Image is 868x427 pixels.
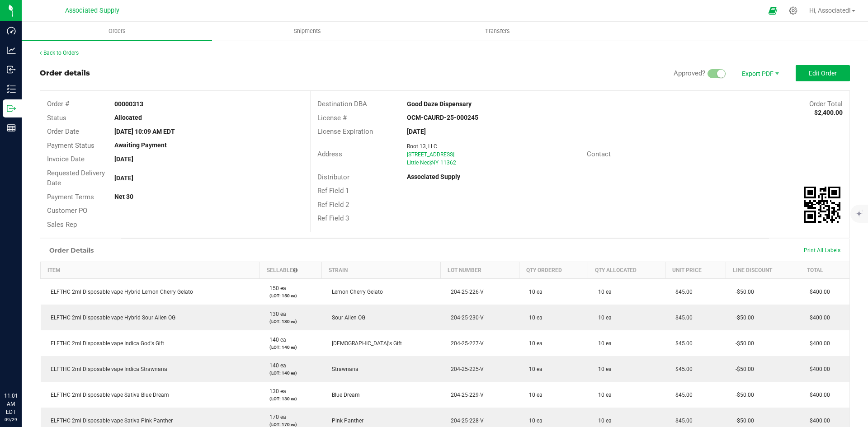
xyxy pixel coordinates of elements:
[46,366,167,372] span: ELFTHC 2ml Disposable vape Indica Strawnana
[47,114,66,122] span: Status
[731,340,754,347] span: -$50.00
[446,340,484,347] span: 204-25-227-V
[265,344,316,351] p: (LOT: 140 ea)
[524,366,542,372] span: 10 ea
[805,366,830,372] span: $400.00
[46,392,169,398] span: ELFTHC 2ml Disposable vape Sativa Blue Dream
[587,150,611,158] span: Contact
[40,50,79,56] a: Back to Orders
[805,289,830,295] span: $400.00
[671,366,693,372] span: $45.00
[265,370,316,376] p: (LOT: 140 ea)
[265,362,286,369] span: 140 ea
[788,6,799,15] div: Manage settings
[7,65,16,74] inline-svg: Inbound
[322,262,441,279] th: Strain
[7,123,16,132] inline-svg: Reports
[265,337,286,343] span: 140 ea
[440,160,456,166] span: 11362
[594,366,612,372] span: 10 ea
[22,22,212,41] a: Orders
[47,193,94,201] span: Payment Terms
[805,418,830,424] span: $400.00
[594,418,612,424] span: 10 ea
[4,416,18,423] p: 09/29
[114,114,142,121] strong: Allocated
[65,7,119,14] span: Associated Supply
[7,46,16,55] inline-svg: Analytics
[665,262,726,279] th: Unit Price
[317,150,342,158] span: Address
[805,392,830,398] span: $400.00
[731,366,754,372] span: -$50.00
[4,392,18,416] p: 11:01 AM EDT
[114,155,133,163] strong: [DATE]
[114,141,167,149] strong: Awaiting Payment
[265,414,286,420] span: 170 ea
[317,127,373,136] span: License Expiration
[588,262,665,279] th: Qty Allocated
[46,418,173,424] span: ELFTHC 2ml Disposable vape Sativa Pink Panther
[809,100,843,108] span: Order Total
[407,173,460,180] strong: Associated Supply
[804,187,840,223] qrcode: 00000313
[524,314,542,321] span: 10 ea
[805,340,830,347] span: $400.00
[96,27,138,35] span: Orders
[317,187,349,195] span: Ref Field 1
[46,289,193,295] span: ELFTHC 2ml Disposable vape Hybrid Lemon Cherry Gelato
[40,68,90,79] div: Order details
[726,262,800,279] th: Line Discount
[731,289,754,295] span: -$50.00
[317,100,367,108] span: Destination DBA
[47,169,105,188] span: Requested Delivery Date
[265,292,316,299] p: (LOT: 150 ea)
[327,392,360,398] span: Blue Dream
[265,318,316,325] p: (LOT: 130 ea)
[407,160,432,166] span: Little Neck
[804,187,840,223] img: Scan me!
[800,262,849,279] th: Total
[9,355,36,382] iframe: Resource center
[46,340,164,347] span: ELFTHC 2ml Disposable vape Indica God's Gift
[441,262,519,279] th: Lot Number
[407,143,437,150] span: Root 13, LLC
[259,262,322,279] th: Sellable
[674,69,705,77] span: Approved?
[327,314,365,321] span: Sour Alien OG
[446,366,484,372] span: 204-25-225-V
[519,262,588,279] th: Qty Ordered
[446,392,484,398] span: 204-25-229-V
[473,27,522,35] span: Transfers
[671,392,693,398] span: $45.00
[327,289,383,295] span: Lemon Cherry Gelato
[114,174,133,182] strong: [DATE]
[446,314,484,321] span: 204-25-230-V
[47,221,77,229] span: Sales Rep
[265,395,316,402] p: (LOT: 130 ea)
[265,311,286,317] span: 130 ea
[47,206,87,215] span: Customer PO
[731,392,754,398] span: -$50.00
[114,128,175,135] strong: [DATE] 10:09 AM EDT
[430,160,431,166] span: ,
[317,214,349,222] span: Ref Field 3
[446,289,484,295] span: 204-25-226-V
[805,314,830,321] span: $400.00
[7,26,16,35] inline-svg: Dashboard
[327,340,402,347] span: [DEMOGRAPHIC_DATA]'s Gift
[7,104,16,113] inline-svg: Outbound
[524,392,542,398] span: 10 ea
[671,289,693,295] span: $45.00
[431,160,439,166] span: NY
[671,340,693,347] span: $45.00
[594,289,612,295] span: 10 ea
[594,340,612,347] span: 10 ea
[47,155,85,163] span: Invoice Date
[407,128,426,135] strong: [DATE]
[732,65,787,81] li: Export PDF
[317,201,349,209] span: Ref Field 2
[407,100,472,108] strong: Good Daze Dispensary
[407,151,454,158] span: [STREET_ADDRESS]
